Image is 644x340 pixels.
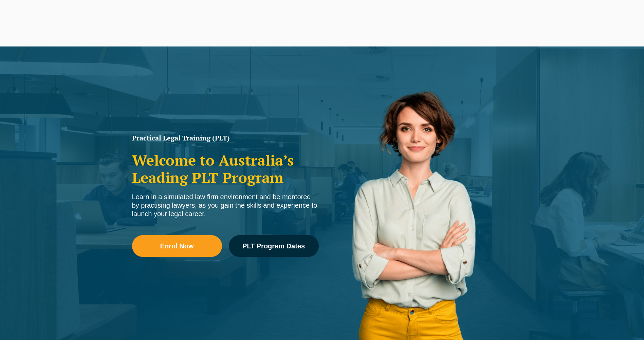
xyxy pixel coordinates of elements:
a: Enrol Now [132,235,222,257]
h1: Practical Legal Training (PLT) [132,135,319,141]
a: PLT Program Dates [229,235,319,257]
span: PLT Program Dates [242,243,305,249]
div: Learn in a simulated law firm environment and be mentored by practising lawyers, as you gain the ... [132,193,319,218]
h2: Welcome to Australia’s Leading PLT Program [132,152,319,186]
span: Enrol Now [160,243,194,249]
